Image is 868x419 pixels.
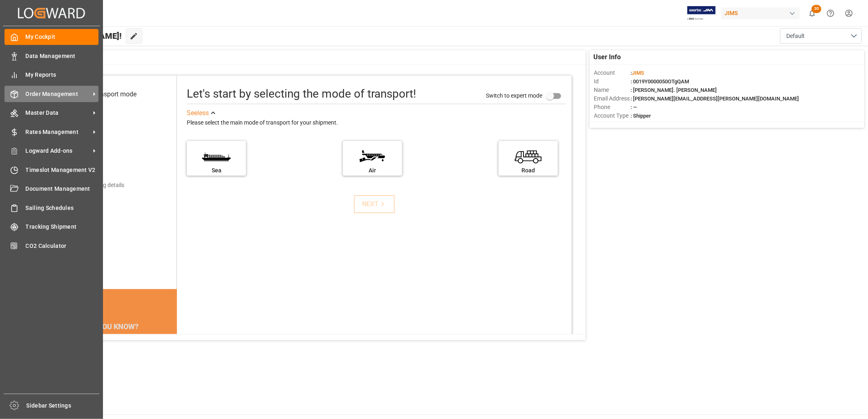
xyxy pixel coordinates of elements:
[354,195,395,213] button: NEXT
[34,28,122,44] span: Hello [PERSON_NAME]!
[594,86,631,94] span: Name
[4,200,98,216] a: Sailing Schedules
[26,223,99,231] span: Tracking Shipment
[4,219,98,235] a: Tracking Shipment
[780,28,862,44] button: open menu
[631,87,717,93] span: : [PERSON_NAME]. [PERSON_NAME]
[803,4,821,22] button: show 30 new notifications
[26,52,99,60] span: Data Management
[821,4,840,22] button: Help Center
[26,71,99,79] span: My Reports
[26,128,90,136] span: Rates Management
[812,5,821,13] span: 30
[46,318,177,335] div: DID YOU KNOW?
[4,181,98,197] a: Document Management
[26,166,99,174] span: Timeslot Management V2
[73,89,136,99] div: Select transport mode
[26,109,90,117] span: Master Data
[631,104,637,110] span: : —
[721,7,800,19] div: JIMS
[594,52,621,62] span: User Info
[631,70,644,76] span: :
[347,166,398,175] div: Air
[4,162,98,178] a: Timeslot Management V2
[26,185,99,193] span: Document Management
[786,32,805,40] span: Default
[362,199,387,209] div: NEXT
[73,181,124,189] div: Add shipping details
[4,48,98,64] a: Data Management
[632,70,644,76] span: JIMS
[26,90,90,98] span: Order Management
[191,166,242,175] div: Sea
[187,85,416,103] div: Let's start by selecting the mode of transport!
[4,29,98,45] a: My Cockpit
[26,204,99,212] span: Sailing Schedules
[4,238,98,254] a: CO2 Calculator
[631,96,799,102] span: : [PERSON_NAME][EMAIL_ADDRESS][PERSON_NAME][DOMAIN_NAME]
[594,111,631,120] span: Account Type
[631,78,689,85] span: : 0019Y0000050OTgQAM
[187,118,566,128] div: Please select the main mode of transport for your shipment.
[26,147,90,155] span: Logward Add-ons
[27,401,100,410] span: Sidebar Settings
[486,92,542,99] span: Switch to expert mode
[594,77,631,86] span: Id
[594,94,631,103] span: Email Address
[687,6,716,20] img: Exertis%20JAM%20-%20Email%20Logo.jpg_1722504956.jpg
[187,108,209,118] div: See less
[4,67,98,83] a: My Reports
[631,113,651,119] span: : Shipper
[26,33,99,41] span: My Cockpit
[594,103,631,111] span: Phone
[721,5,803,21] button: JIMS
[594,69,631,77] span: Account
[26,242,99,250] span: CO2 Calculator
[503,166,554,175] div: Road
